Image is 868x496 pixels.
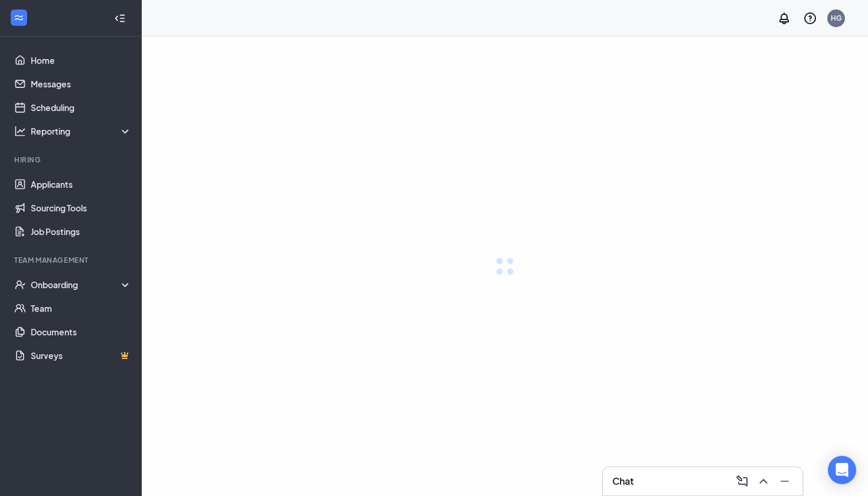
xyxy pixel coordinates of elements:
h3: Chat [612,475,634,488]
a: Team [31,296,132,320]
svg: UserCheck [14,279,26,291]
button: ChevronUp [753,472,772,491]
svg: ComposeMessage [735,474,749,488]
svg: Analysis [14,125,26,137]
svg: QuestionInfo [803,11,817,25]
button: ComposeMessage [732,472,750,491]
div: Onboarding [31,279,132,291]
div: Team Management [14,255,129,265]
div: Reporting [31,125,132,137]
svg: Minimize [778,474,792,488]
svg: Collapse [114,12,126,24]
a: Applicants [31,172,132,196]
a: Documents [31,320,132,344]
a: Messages [31,72,132,96]
button: Minimize [774,472,793,491]
a: Scheduling [31,96,132,119]
a: Job Postings [31,220,132,243]
svg: Notifications [777,11,791,25]
svg: ChevronUp [756,474,771,488]
div: Open Intercom Messenger [828,456,856,484]
a: Sourcing Tools [31,196,132,220]
a: SurveysCrown [31,344,132,367]
div: Hiring [14,155,129,165]
div: HG [831,13,842,23]
svg: WorkstreamLogo [13,12,25,24]
a: Home [31,48,132,72]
